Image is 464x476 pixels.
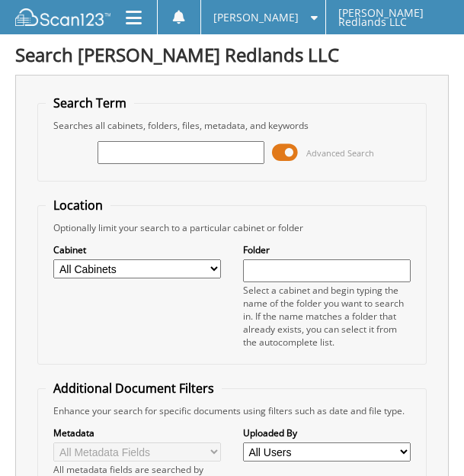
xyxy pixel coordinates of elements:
div: Optionally limit your search to a particular cabinet or folder [46,221,418,234]
label: Metadata [53,426,221,439]
label: Cabinet [53,243,221,256]
legend: Search Term [46,95,134,111]
img: scan123-logo-white.svg [15,8,110,25]
legend: Additional Document Filters [46,380,222,397]
legend: Location [46,197,110,214]
label: Uploaded By [243,426,411,439]
div: Select a cabinet and begin typing the name of the folder you want to search in. If the name match... [243,284,411,349]
h1: Search [PERSON_NAME] Redlands LLC [15,42,449,67]
label: Folder [243,243,411,256]
div: Searches all cabinets, folders, files, metadata, and keywords [46,119,418,132]
span: [PERSON_NAME] [213,13,299,22]
span: Advanced Search [306,147,374,159]
div: Enhance your search for specific documents using filters such as date and file type. [46,404,418,417]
